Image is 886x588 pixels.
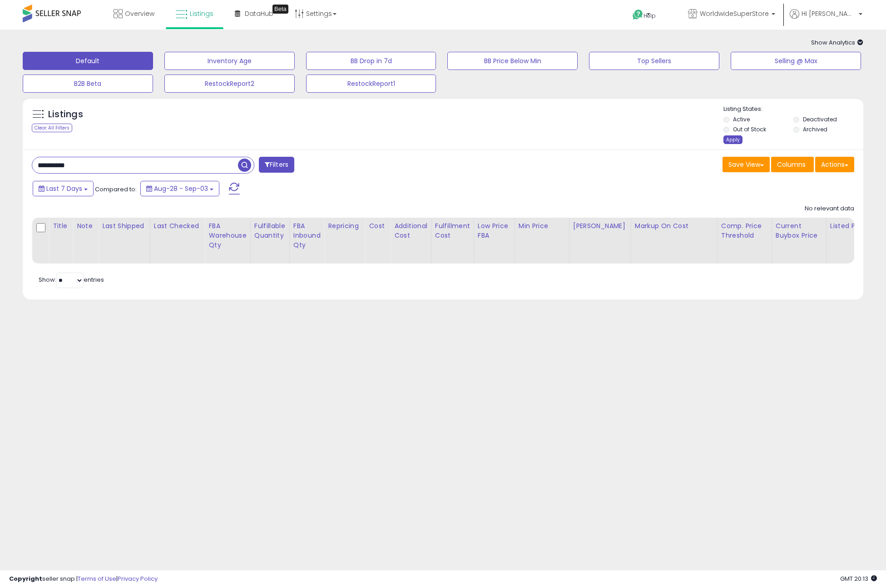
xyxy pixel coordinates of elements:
h5: Listings [48,108,83,121]
button: Aug-28 - Sep-03 [140,181,219,196]
button: RestockReport2 [164,75,295,93]
button: Columns [771,157,814,172]
div: Clear All Filters [32,124,72,132]
span: Show: entries [39,275,104,284]
span: Listings [190,9,213,18]
div: Additional Cost [394,221,427,240]
a: Help [625,2,673,30]
span: Overview [125,9,154,18]
button: Save View [723,157,770,172]
span: WorldwideSuperStore [700,9,769,18]
div: Apply [723,135,742,144]
div: Comp. Price Threshold [721,221,768,240]
button: BB Price Below Min [447,52,578,70]
div: Low Price FBA [478,221,511,240]
span: Compared to: [95,185,137,194]
div: FBA inbound Qty [293,221,321,250]
div: Fulfillment Cost [435,221,470,240]
span: Show Analytics [811,38,863,47]
div: Min Price [519,221,565,231]
div: Note [77,221,94,231]
span: DataHub [245,9,273,18]
span: Help [643,12,656,20]
div: Fulfillable Quantity [254,221,286,240]
div: Title [53,221,69,231]
button: RestockReport1 [306,75,436,93]
div: No relevant data [805,204,854,213]
div: Tooltip anchor [272,5,288,14]
button: Default [23,52,153,70]
button: BB Drop in 7d [306,52,436,70]
th: CSV column name: cust_attr_2_Last Checked [150,218,205,264]
span: Last 7 Days [46,184,82,193]
div: Last Shipped [102,221,146,231]
div: Repricing [328,221,361,231]
p: Listing States: [723,105,863,114]
div: Cost [369,221,386,231]
button: Actions [815,157,854,172]
label: Out of Stock [733,125,766,133]
i: Get Help [632,9,643,20]
button: Top Sellers [589,52,719,70]
div: FBA Warehouse Qty [208,221,246,250]
th: The percentage added to the cost of goods (COGS) that forms the calculator for Min & Max prices. [631,218,717,264]
span: Aug-28 - Sep-03 [154,184,208,193]
div: Current Buybox Price [776,221,822,240]
div: [PERSON_NAME] [573,221,627,231]
label: Active [733,115,750,123]
button: Selling @ Max [731,52,861,70]
label: Archived [803,125,827,133]
button: Inventory Age [164,52,295,70]
div: Last Checked [154,221,201,231]
label: Deactivated [803,115,837,123]
span: Columns [777,160,806,169]
button: B2B Beta [23,75,153,93]
button: Last 7 Days [33,181,94,196]
button: Filters [259,157,294,173]
th: CSV column name: cust_attr_1_Last Shipped [99,218,150,264]
div: Markup on Cost [635,221,713,231]
a: Hi [PERSON_NAME] [790,9,862,30]
span: Hi [PERSON_NAME] [802,9,856,18]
